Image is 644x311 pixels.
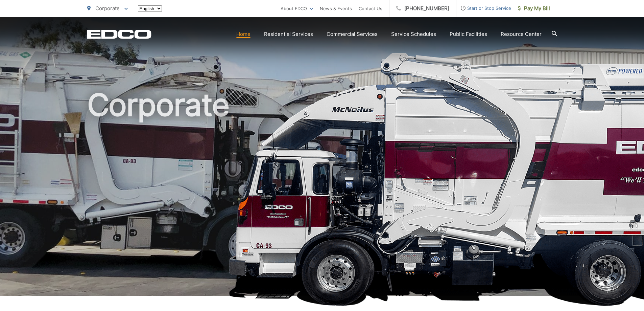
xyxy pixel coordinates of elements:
[87,29,151,39] a: EDCD logo. Return to the homepage.
[281,4,313,13] a: About EDCO
[320,4,352,13] a: News & Events
[359,4,382,13] a: Contact Us
[391,30,436,38] a: Service Schedules
[518,4,550,13] span: Pay My Bill
[95,5,120,12] span: Corporate
[450,30,487,38] a: Public Facilities
[87,88,557,302] h1: Corporate
[501,30,542,38] a: Resource Center
[138,5,162,12] select: Select a language
[264,30,313,38] a: Residential Services
[327,30,378,38] a: Commercial Services
[236,30,251,38] a: Home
